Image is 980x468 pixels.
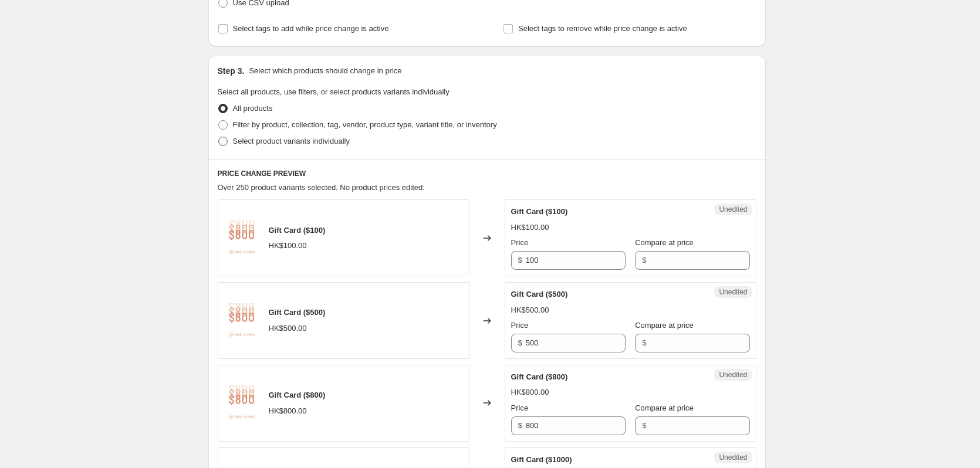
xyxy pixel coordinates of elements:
span: Unedited [719,205,747,214]
img: Gift_card_800_b3e7a653-b2c8-4ee9-a8bf-5f27a9901b35_80x.jpg [224,303,259,338]
span: Unedited [719,370,747,379]
span: Filter by product, collection, tag, vendor, product type, variant title, or inventory [233,120,497,129]
span: $ [642,338,646,347]
span: Select product variants individually [233,137,350,145]
span: Compare at price [635,403,694,412]
span: Gift Card ($1000) [511,455,572,464]
span: $ [518,421,522,430]
span: Gift Card ($100) [511,207,568,216]
h6: PRICE CHANGE PREVIEW [218,169,756,178]
span: Gift Card ($800) [511,372,568,381]
span: HK$100.00 [511,223,549,232]
span: Gift Card ($500) [269,308,326,317]
span: Compare at price [635,321,694,330]
p: Select which products should change in price [249,65,401,77]
span: Gift Card ($800) [269,391,326,399]
span: $ [518,256,522,264]
span: Select tags to add while price change is active [233,24,389,33]
span: Price [511,321,529,330]
span: $ [642,256,646,264]
span: Unedited [719,453,747,462]
span: $ [518,338,522,347]
span: HK$800.00 [511,388,549,396]
span: Price [511,238,529,247]
span: Select tags to remove while price change is active [518,24,687,33]
span: HK$500.00 [269,324,307,333]
span: $ [642,421,646,430]
span: Compare at price [635,238,694,247]
span: HK$800.00 [269,406,307,415]
span: Unedited [719,287,747,297]
span: Select all products, use filters, or select products variants individually [218,87,450,96]
span: Gift Card ($500) [511,290,568,299]
span: HK$500.00 [511,306,549,314]
span: Over 250 product variants selected. No product prices edited: [218,183,425,192]
img: Gift_card_800_b3e7a653-b2c8-4ee9-a8bf-5f27a9901b35_80x.jpg [224,221,259,256]
h2: Step 3. [218,65,245,77]
span: HK$100.00 [269,241,307,250]
span: Gift Card ($100) [269,226,326,235]
span: All products [233,104,273,113]
img: Gift_card_800_b3e7a653-b2c8-4ee9-a8bf-5f27a9901b35_80x.jpg [224,385,259,420]
span: Price [511,403,529,412]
